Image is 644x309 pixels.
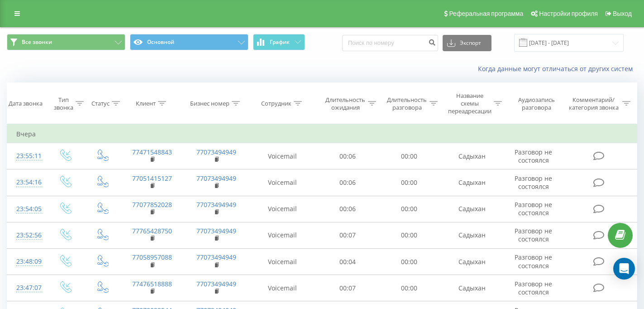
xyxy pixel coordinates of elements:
[132,174,172,183] a: 77051415127
[317,249,378,275] td: 00:04
[196,200,236,209] a: 77073494949
[378,249,440,275] td: 00:00
[132,148,172,156] a: 77471548843
[515,280,552,296] span: Разговор не состоялся
[440,222,504,248] td: Садыхан
[515,148,552,164] span: Разговор не состоялся
[449,10,523,17] span: Реферальная программа
[136,100,156,107] div: Клиент
[16,174,37,191] div: 23:54:16
[378,196,440,222] td: 00:00
[539,10,598,17] span: Настройки профиля
[515,200,552,217] span: Разговор не состоялся
[440,249,504,275] td: Садыхан
[613,10,632,17] span: Выход
[132,200,172,209] a: 77077852028
[317,275,378,301] td: 00:07
[132,227,172,235] a: 77765428750
[386,96,427,111] div: Длительность разговора
[317,143,378,169] td: 00:06
[248,196,317,222] td: Voicemail
[515,227,552,243] span: Разговор не состоялся
[512,96,561,111] div: Аудиозапись разговора
[196,227,236,235] a: 77073494949
[248,169,317,196] td: Voicemail
[378,169,440,196] td: 00:00
[196,148,236,156] a: 77073494949
[248,143,317,169] td: Voicemail
[270,39,290,45] span: График
[16,253,37,270] div: 23:48:09
[7,125,637,143] td: Вчера
[130,34,248,50] button: Основной
[440,196,504,222] td: Садыхан
[196,253,236,261] a: 77073494949
[196,280,236,288] a: 77073494949
[378,275,440,301] td: 00:00
[190,100,229,107] div: Бизнес номер
[378,143,440,169] td: 00:00
[317,169,378,196] td: 00:06
[261,100,291,107] div: Сотрудник
[196,174,236,183] a: 77073494949
[248,222,317,248] td: Voicemail
[54,96,73,111] div: Тип звонка
[515,174,552,191] span: Разговор не состоялся
[378,222,440,248] td: 00:00
[22,39,52,46] span: Все звонки
[91,100,110,107] div: Статус
[248,275,317,301] td: Voicemail
[448,92,491,115] div: Название схемы переадресации
[132,280,172,288] a: 77476518888
[132,253,172,261] a: 77058957088
[317,222,378,248] td: 00:07
[440,143,504,169] td: Садыхан
[317,196,378,222] td: 00:06
[613,258,635,280] div: Open Intercom Messenger
[443,35,491,51] button: Экспорт
[567,96,620,111] div: Комментарий/категория звонка
[16,227,37,244] div: 23:52:56
[440,275,504,301] td: Садыхан
[342,35,438,51] input: Поиск по номеру
[7,34,125,50] button: Все звонки
[16,147,37,165] div: 23:55:11
[248,249,317,275] td: Voicemail
[440,169,504,196] td: Садыхан
[16,279,37,297] div: 23:47:07
[9,100,43,107] div: Дата звонка
[253,34,305,50] button: График
[16,200,37,218] div: 23:54:05
[478,64,637,73] a: Когда данные могут отличаться от других систем
[325,96,366,111] div: Длительность ожидания
[515,253,552,270] span: Разговор не состоялся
